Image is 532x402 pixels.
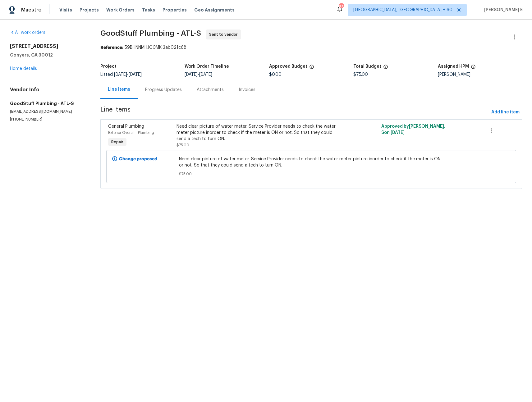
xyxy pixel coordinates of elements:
span: [DATE] [129,72,142,77]
span: $75.00 [179,171,443,177]
div: [PERSON_NAME] [438,72,522,77]
span: Projects [80,7,99,13]
span: [DATE] [199,72,212,77]
span: Repair [109,139,126,145]
span: Line Items [100,107,489,118]
span: Maestro [21,7,42,13]
h5: Total Budget [353,64,381,69]
span: Visits [59,7,72,13]
button: Add line item [489,107,522,118]
span: [DATE] [114,72,127,77]
p: [PHONE_NUMBER] [10,117,85,122]
div: 835 [339,4,343,10]
span: Add line item [491,108,520,116]
span: Geo Assignments [194,7,235,13]
span: Need clear picture of water meter. Service Provider needs to check the water meter picture inorde... [179,156,443,168]
span: $75.00 [353,72,368,77]
p: [EMAIL_ADDRESS][DOMAIN_NAME] [10,109,85,114]
span: The total cost of line items that have been approved by both Opendoor and the Trade Partner. This... [309,64,314,72]
span: [DATE] [185,72,198,77]
span: - [185,72,212,77]
b: Reference: [100,45,123,50]
span: - [114,72,142,77]
h2: [STREET_ADDRESS] [10,43,85,49]
span: Tasks [142,8,155,12]
a: All work orders [10,30,45,35]
h5: Approved Budget [269,64,307,69]
h5: Work Order Timeline [185,64,229,69]
span: GoodStuff Plumbing - ATL-S [100,30,201,37]
div: 59BHNNMHJGCMK-3ab021c68 [100,44,522,51]
span: $75.00 [177,143,189,147]
span: The hpm assigned to this work order. [471,64,476,72]
span: Exterior Overall - Plumbing [108,131,154,135]
h4: Vendor Info [10,87,85,93]
div: Invoices [239,87,255,93]
span: Listed [100,72,142,77]
span: General Plumbing [108,124,144,129]
h5: Conyers, GA 30012 [10,52,85,58]
h5: GoodStuff Plumbing - ATL-S [10,100,85,107]
h5: Project [100,64,117,69]
span: [GEOGRAPHIC_DATA], [GEOGRAPHIC_DATA] + 60 [353,7,452,13]
span: Work Orders [106,7,135,13]
span: The total cost of line items that have been proposed by Opendoor. This sum includes line items th... [383,64,388,72]
span: Properties [163,7,187,13]
span: $0.00 [269,72,282,77]
div: Line Items [108,86,130,93]
span: [PERSON_NAME] E [482,7,523,13]
span: [DATE] [391,130,405,135]
span: Approved by [PERSON_NAME]. S on [381,124,445,135]
h5: Assigned HPM [438,64,469,69]
div: Attachments [197,87,224,93]
div: Need clear picture of water meter. Service Provider needs to check the water meter picture inorde... [177,123,344,142]
a: Home details [10,66,37,71]
div: Progress Updates [145,87,182,93]
b: Change proposed [119,157,157,161]
span: Sent to vendor [209,31,240,38]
